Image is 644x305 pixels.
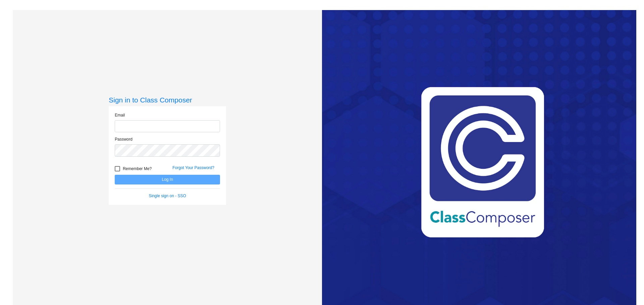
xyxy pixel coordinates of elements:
[109,96,226,104] h3: Sign in to Class Composer
[115,112,125,118] label: Email
[115,136,132,142] label: Password
[149,194,186,198] a: Single sign on - SSO
[172,165,214,170] a: Forgot Your Password?
[115,175,220,184] button: Log In
[123,165,152,173] span: Remember Me?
